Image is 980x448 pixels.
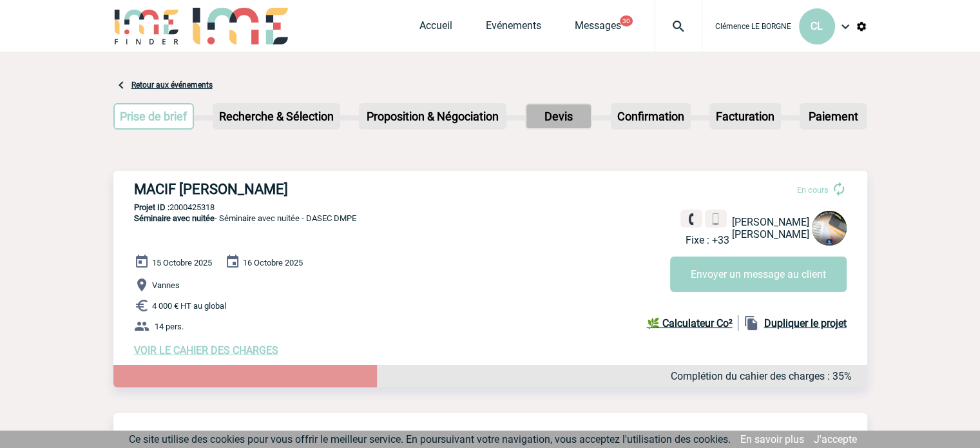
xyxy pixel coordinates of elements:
[134,202,169,212] b: Projet ID :
[134,181,521,197] h3: MACIF [PERSON_NAME]
[647,317,733,329] b: 🌿 Calculateur Co²
[620,15,633,26] button: 30
[740,433,804,445] a: En savoir plus
[129,433,731,445] span: Ce site utilise des cookies pour vous offrir le meilleur service. En poursuivant votre navigation...
[764,317,847,329] b: Dupliquer le projet
[526,104,591,128] p: Devis
[131,81,213,90] a: Retour aux événements
[155,322,184,331] span: 14 pers.
[715,22,791,31] span: Clémence LE BORGNE
[575,19,621,37] a: Messages
[214,104,339,128] p: Recherche & Sélection
[360,104,505,128] p: Proposition & Négociation
[811,20,823,32] span: CL
[647,315,738,331] a: 🌿 Calculateur Co²
[732,216,809,228] span: [PERSON_NAME]
[670,257,847,292] button: Envoyer un message au client
[113,8,180,44] img: IME-Finder
[686,213,697,225] img: fixe.png
[732,228,809,240] span: [PERSON_NAME]
[797,185,829,195] span: En cours
[419,19,452,37] a: Accueil
[243,258,303,268] span: 16 Octobre 2025
[152,301,226,311] span: 4 000 € HT au global
[744,315,759,331] img: file_copy-black-24dp.png
[711,104,780,128] p: Facturation
[486,19,541,37] a: Evénements
[134,213,356,223] span: - Séminaire avec nuitée - DASEC DMPE
[612,104,689,128] p: Confirmation
[710,213,722,225] img: portable.png
[134,213,215,223] span: Séminaire avec nuitée
[134,344,278,356] a: VOIR LE CAHIER DES CHARGES
[801,104,865,128] p: Paiement
[814,433,857,445] a: J'accepte
[113,202,867,212] p: 2000425318
[115,104,193,128] p: Prise de brief
[152,258,212,268] span: 15 Octobre 2025
[812,211,847,246] img: 127351-0.png
[152,280,180,290] span: Vannes
[680,234,729,246] p: Fixe : +33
